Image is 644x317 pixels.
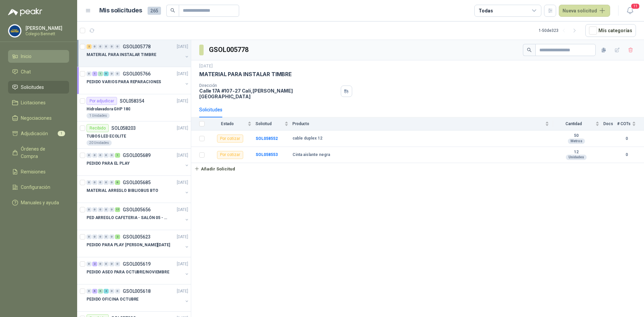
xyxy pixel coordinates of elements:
[87,140,112,146] div: 20 Unidades
[25,26,67,31] p: [PERSON_NAME]
[199,71,292,78] p: MATERIAL PARA INSTALAR TIMBRE
[256,117,292,130] th: Solicitud
[123,180,151,185] p: GSOL005685
[177,98,188,104] p: [DATE]
[256,152,278,157] a: SOL058553
[177,261,188,267] p: [DATE]
[77,121,191,149] a: RecibidoSOL058203[DATE] TUBOS LED ECOLITE20 Unidades
[8,81,69,94] a: Solicitudes
[148,7,161,15] span: 265
[199,88,338,99] p: Calle 17A #107-27 Cali , [PERSON_NAME][GEOGRAPHIC_DATA]
[87,79,161,85] p: PEDIDO VARIOS PARA REPARACIONES
[21,168,46,175] span: Remisiones
[92,262,97,266] div: 2
[21,68,31,75] span: Chat
[87,233,190,254] a: 0 0 0 0 0 2 GSOL005623[DATE] PEDIDO PARA PLAY [PERSON_NAME][DATE]
[87,289,92,294] div: 0
[617,121,631,126] span: # COTs
[191,163,644,174] a: Añadir Solicitud
[8,8,42,16] img: Logo peakr
[631,3,640,9] span: 11
[209,45,250,55] h3: GSOL005778
[8,165,69,178] a: Remisiones
[256,136,278,141] a: SOL058552
[92,71,97,76] div: 1
[87,43,190,64] a: 2 0 0 0 0 0 GSOL005778[DATE] MATERIAL PARA INSTALAR TIMBRE
[115,153,120,158] div: 1
[553,121,594,126] span: Cantidad
[98,71,103,76] div: 1
[177,179,188,186] p: [DATE]
[92,153,97,158] div: 0
[177,207,188,213] p: [DATE]
[109,44,114,49] div: 0
[21,199,59,206] span: Manuales y ayuda
[87,188,158,194] p: MATERIAL ARREGLO BIBLIOBUS BTO
[58,131,65,136] span: 1
[292,121,544,126] span: Producto
[109,207,114,212] div: 0
[87,180,92,185] div: 0
[92,234,97,239] div: 0
[553,133,599,139] b: 50
[98,262,103,266] div: 0
[8,127,69,140] a: Adjudicación1
[98,44,103,49] div: 0
[177,234,188,240] p: [DATE]
[123,262,151,266] p: GSOL005619
[199,83,338,88] p: Dirección
[123,44,151,49] p: GSOL005778
[87,262,92,266] div: 0
[98,180,103,185] div: 0
[104,71,109,76] div: 6
[559,5,610,17] button: Nueva solicitud
[109,180,114,185] div: 0
[568,139,585,144] div: Metros
[98,289,103,294] div: 6
[617,152,636,158] b: 0
[21,53,32,60] span: Inicio
[99,6,142,15] h1: Mis solicitudes
[87,234,92,239] div: 0
[21,99,46,106] span: Licitaciones
[92,207,97,212] div: 0
[115,44,120,49] div: 0
[115,262,120,266] div: 0
[177,44,188,50] p: [DATE]
[566,155,587,160] div: Unidades
[115,234,120,239] div: 2
[217,151,243,159] div: Por cotizar
[21,130,48,137] span: Adjudicación
[111,126,136,130] p: SOL058203
[8,96,69,109] a: Licitaciones
[603,117,617,130] th: Docs
[177,125,188,131] p: [DATE]
[170,8,175,13] span: search
[21,114,52,122] span: Negociaciones
[87,269,169,275] p: PEDIDO ASEO PARA OCTUBRE/NOVIEMBRE
[123,71,151,76] p: GSOL005766
[87,287,190,309] a: 0 6 6 4 0 0 GSOL005618[DATE] PEDIDO OFICINA OCTUBRE
[104,180,109,185] div: 0
[104,153,109,158] div: 0
[109,289,114,294] div: 0
[115,207,120,212] div: 17
[87,124,109,132] div: Recibido
[123,207,151,212] p: GSOL005656
[177,71,188,77] p: [DATE]
[87,296,139,303] p: PEDIDO OFICINA OCTUBRE
[87,97,117,105] div: Por adjudicar
[120,99,144,103] p: SOL058354
[87,113,110,118] div: 1 Unidades
[104,44,109,49] div: 0
[177,288,188,295] p: [DATE]
[617,136,636,142] b: 0
[617,117,644,130] th: # COTs
[8,65,69,78] a: Chat
[87,106,130,112] p: Hidrolavadora GHP 180
[8,112,69,124] a: Negociaciones
[87,71,92,76] div: 0
[25,32,67,36] p: Colegio Bennett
